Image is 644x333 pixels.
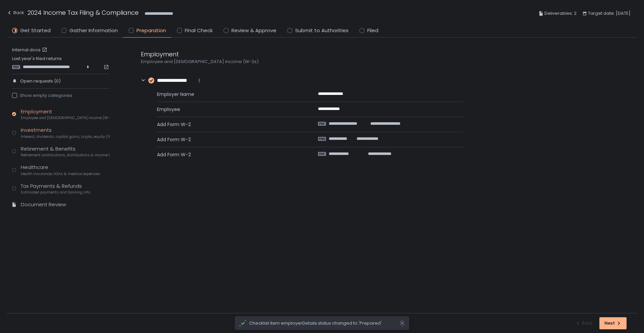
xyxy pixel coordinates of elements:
[137,27,166,35] span: Preparation
[141,50,463,59] div: Employment
[231,27,276,35] span: Review & Approve
[544,9,577,17] span: Deliverables: 2
[185,27,213,35] span: Final Check
[21,201,66,209] div: Document Review
[21,190,90,195] span: Estimated payments and banking info
[21,108,110,121] div: Employment
[157,136,302,143] span: Add Form W-2
[399,320,405,327] svg: close
[157,106,302,113] span: Employee
[12,56,110,70] div: Last year's filed returns
[367,27,378,35] span: Filed
[21,126,110,139] div: Investments
[141,59,463,65] div: Employee and [DEMOGRAPHIC_DATA] income (W-2s)
[21,145,110,158] div: Retirement & Benefits
[249,320,399,326] span: Checklist item employerDetails status changed to 'Prepared'
[604,320,622,326] div: Next
[599,317,627,329] button: Next
[20,78,61,84] span: Open requests (0)
[21,115,110,120] span: Employee and [DEMOGRAPHIC_DATA] income (W-2s)
[7,8,24,19] button: Back
[157,151,302,158] span: Add Form W-2
[21,153,110,158] span: Retirement contributions, distributions & income (1099-R, 5498)
[7,9,24,17] div: Back
[21,164,100,176] div: Healthcare
[157,91,302,98] span: Employer Name
[295,27,348,35] span: Submit to Authorities
[21,171,100,176] span: Health insurance, HSAs & medical expenses
[21,134,110,139] span: Interest, dividends, capital gains, crypto, equity (1099s, K-1s)
[69,27,118,35] span: Gather Information
[21,182,90,195] div: Tax Payments & Refunds
[157,121,302,128] span: Add Form W-2
[28,8,139,17] h1: 2024 Income Tax Filing & Compliance
[12,47,49,53] a: Internal docs
[588,9,631,17] span: Target date: [DATE]
[20,27,51,35] span: Get Started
